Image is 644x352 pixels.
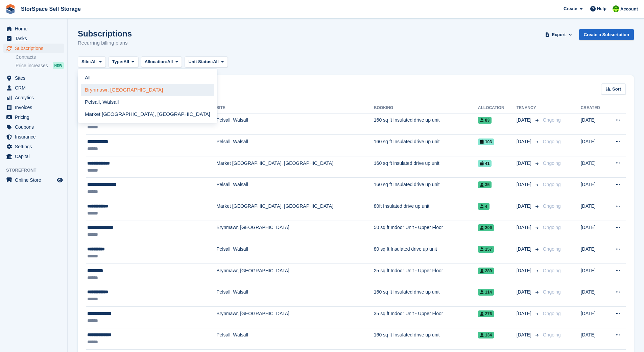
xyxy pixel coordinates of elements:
[613,5,619,12] img: paul catt
[517,267,533,274] span: [DATE]
[374,263,478,285] td: 25 sq ft Indoor Unit - Upper Floor
[91,58,97,65] span: All
[374,113,478,135] td: 160 sq ft Insulated drive up unit
[612,86,621,93] span: Sort
[3,73,64,83] a: menu
[216,263,374,285] td: Brynmawr, [GEOGRAPHIC_DATA]
[478,268,494,274] span: 289
[478,160,492,167] span: 41
[517,224,533,231] span: [DATE]
[81,58,91,65] span: Site:
[216,135,374,156] td: Pelsall, Walsall
[517,160,533,167] span: [DATE]
[15,112,55,122] span: Pricing
[216,328,374,350] td: Pelsall, Walsall
[581,307,607,328] td: [DATE]
[15,83,55,93] span: CRM
[543,182,561,187] span: Ongoing
[478,103,517,114] th: Allocation
[15,122,55,132] span: Coupons
[15,44,55,53] span: Subscriptions
[15,152,55,161] span: Capital
[18,3,84,15] a: StorSpace Self Storage
[145,58,167,65] span: Allocation:
[517,331,533,338] span: [DATE]
[216,103,374,114] th: Site
[478,139,494,145] span: 103
[543,139,561,144] span: Ongoing
[374,199,478,221] td: 80ft Insulated drive up unit
[3,83,64,93] a: menu
[16,54,64,60] a: Contracts
[581,263,607,285] td: [DATE]
[581,156,607,178] td: [DATE]
[581,113,607,135] td: [DATE]
[15,93,55,102] span: Analytics
[3,112,64,122] a: menu
[597,5,606,12] span: Help
[3,132,64,142] a: menu
[112,58,124,65] span: Type:
[478,310,494,317] span: 276
[581,178,607,199] td: [DATE]
[620,6,638,12] span: Account
[188,58,213,65] span: Unit Status:
[216,156,374,178] td: Market [GEOGRAPHIC_DATA], [GEOGRAPHIC_DATA]
[81,84,214,96] a: Brynmawr, [GEOGRAPHIC_DATA]
[216,113,374,135] td: Pelsall, Walsall
[3,44,64,53] a: menu
[374,135,478,156] td: 160 sq ft Insulated drive up unit
[543,289,561,295] span: Ongoing
[374,242,478,264] td: 80 sq ft Insulated drive up unit
[216,242,374,264] td: Pelsall, Walsall
[517,181,533,188] span: [DATE]
[517,117,533,124] span: [DATE]
[374,178,478,199] td: 160 sq ft Insulated drive up unit
[141,56,182,68] button: Allocation: All
[15,175,55,185] span: Online Store
[478,117,492,124] span: 83
[374,103,478,114] th: Booking
[374,285,478,307] td: 160 sq ft Insulated drive up unit
[581,103,607,114] th: Created
[5,4,16,14] img: stora-icon-8386f47178a22dfd0bd8f6a31ec36ba5ce8667c1dd55bd0f319d3a0aa187defe.svg
[581,221,607,242] td: [DATE]
[15,24,55,33] span: Home
[543,246,561,252] span: Ongoing
[81,72,214,84] a: All
[81,96,214,108] a: Pelsall, Walsall
[543,311,561,316] span: Ongoing
[543,332,561,337] span: Ongoing
[3,103,64,112] a: menu
[478,224,494,231] span: 206
[6,167,67,174] span: Storefront
[564,5,577,12] span: Create
[374,328,478,350] td: 160 sq ft Insulated drive up unit
[374,156,478,178] td: 160 sq ft insulated drive up unit
[216,199,374,221] td: Market [GEOGRAPHIC_DATA], [GEOGRAPHIC_DATA]
[478,203,490,210] span: 4
[543,117,561,123] span: Ongoing
[56,176,64,184] a: Preview store
[16,62,48,69] span: Price increases
[3,142,64,151] a: menu
[517,246,533,253] span: [DATE]
[3,34,64,43] a: menu
[478,289,494,296] span: 114
[15,34,55,43] span: Tasks
[78,29,132,38] h1: Subscriptions
[543,160,561,166] span: Ongoing
[517,203,533,210] span: [DATE]
[3,93,64,102] a: menu
[581,328,607,350] td: [DATE]
[543,225,561,230] span: Ongoing
[478,332,494,338] span: 134
[216,221,374,242] td: Brynmawr, [GEOGRAPHIC_DATA]
[15,132,55,142] span: Insurance
[3,24,64,33] a: menu
[185,56,228,68] button: Unit Status: All
[15,73,55,83] span: Sites
[579,29,634,40] a: Create a Subscription
[78,56,106,68] button: Site: All
[3,122,64,132] a: menu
